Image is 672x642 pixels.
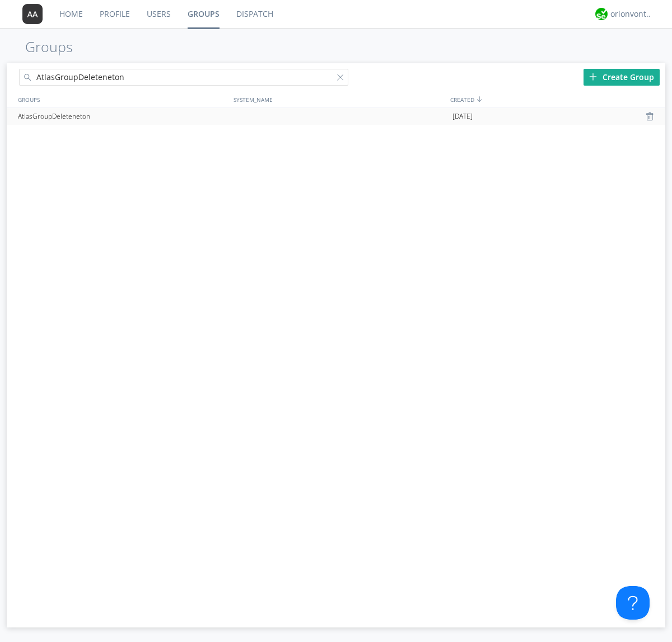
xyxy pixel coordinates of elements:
img: 373638.png [22,4,43,24]
div: SYSTEM_NAME [231,91,447,107]
input: Search groups [19,69,348,86]
div: AtlasGroupDeleteneton [15,108,231,125]
iframe: Toggle Customer Support [616,586,650,620]
div: CREATED [447,91,665,107]
span: [DATE] [452,108,473,125]
a: AtlasGroupDeleteneton[DATE] [7,108,665,125]
div: Create Group [584,69,660,86]
img: 29d36aed6fa347d5a1537e7736e6aa13 [595,8,608,20]
div: GROUPS [15,91,228,107]
div: orionvontas+atlas+automation+org2 [610,8,652,20]
img: plus.svg [589,73,597,81]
